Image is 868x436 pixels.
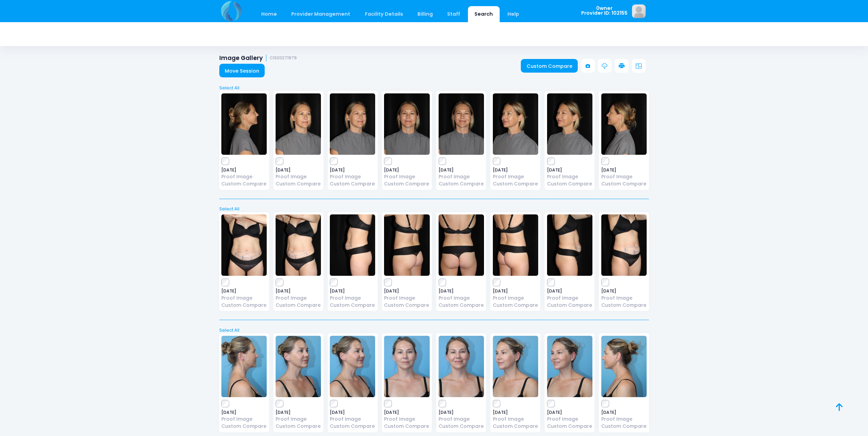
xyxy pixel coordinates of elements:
a: Help [501,6,526,22]
img: image [384,214,429,276]
span: [DATE] [221,289,267,293]
span: [DATE] [384,168,429,172]
img: image [439,336,484,397]
a: Custom Compare [547,423,592,430]
a: Proof Image [384,416,429,423]
img: image [330,214,375,276]
img: image [276,336,321,397]
a: Proof Image [221,416,267,423]
span: [DATE] [439,410,484,415]
a: Search [468,6,500,22]
span: [DATE] [384,289,429,293]
img: image [221,336,267,397]
span: 0wner Provider ID: 102155 [581,6,628,16]
span: [DATE] [330,289,375,293]
a: Custom Compare [439,423,484,430]
img: image [493,93,538,155]
a: Custom Compare [439,180,484,187]
a: Custom Compare [221,302,267,309]
img: image [439,93,484,155]
a: Facility Details [358,6,410,22]
a: Custom Compare [384,302,429,309]
a: Custom Compare [547,302,592,309]
a: Custom Compare [439,302,484,309]
small: CIS03271979 [270,56,297,61]
img: image [601,336,647,397]
span: [DATE] [493,289,538,293]
a: Custom Compare [493,180,538,187]
a: Proof Image [384,173,429,180]
span: [DATE] [276,168,321,172]
span: [DATE] [547,410,592,415]
a: Proof Image [439,295,484,302]
span: [DATE] [493,410,538,415]
a: Select All [217,206,651,212]
a: Custom Compare [221,423,267,430]
h1: Image Gallery [219,55,297,62]
span: [DATE] [276,289,321,293]
a: Proof Image [384,295,429,302]
a: Proof Image [547,173,592,180]
a: Custom Compare [330,180,375,187]
a: Staff [441,6,467,22]
a: Custom Compare [601,180,647,187]
a: Proof Image [547,295,592,302]
a: Proof Image [547,416,592,423]
a: Custom Compare [547,180,592,187]
a: Proof Image [601,416,647,423]
a: Custom Compare [493,302,538,309]
img: image [601,93,647,155]
img: image [547,336,592,397]
a: Select All [217,327,651,334]
span: [DATE] [221,168,267,172]
a: Proof Image [221,295,267,302]
a: Custom Compare [330,423,375,430]
span: [DATE] [330,168,375,172]
a: Custom Compare [276,302,321,309]
img: image [547,214,592,276]
a: Custom Compare [276,423,321,430]
img: image [632,4,646,18]
img: image [276,93,321,155]
img: image [601,214,647,276]
a: Proof Image [221,173,267,180]
img: image [276,214,321,276]
a: Proof Image [601,173,647,180]
a: Custom Compare [601,302,647,309]
span: [DATE] [547,168,592,172]
a: Billing [411,6,439,22]
img: image [384,93,429,155]
a: Proof Image [439,173,484,180]
a: Custom Compare [601,423,647,430]
a: Provider Management [285,6,357,22]
span: [DATE] [493,168,538,172]
span: [DATE] [547,289,592,293]
a: Proof Image [276,173,321,180]
a: Custom Compare [384,180,429,187]
span: [DATE] [384,410,429,415]
a: Proof Image [601,295,647,302]
a: Custom Compare [521,59,578,73]
span: [DATE] [276,410,321,415]
span: [DATE] [601,410,647,415]
a: Custom Compare [493,423,538,430]
a: Proof Image [493,295,538,302]
span: [DATE] [221,410,267,415]
a: Custom Compare [276,180,321,187]
a: Proof Image [276,295,321,302]
img: image [547,93,592,155]
a: Proof Image [493,416,538,423]
img: image [330,336,375,397]
a: Proof Image [276,416,321,423]
a: Home [255,6,284,22]
a: Custom Compare [330,302,375,309]
img: image [384,336,429,397]
img: image [493,214,538,276]
span: [DATE] [439,289,484,293]
a: Proof Image [439,416,484,423]
a: Custom Compare [384,423,429,430]
a: Select All [217,85,651,91]
span: [DATE] [601,168,647,172]
a: Proof Image [330,295,375,302]
img: image [493,336,538,397]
